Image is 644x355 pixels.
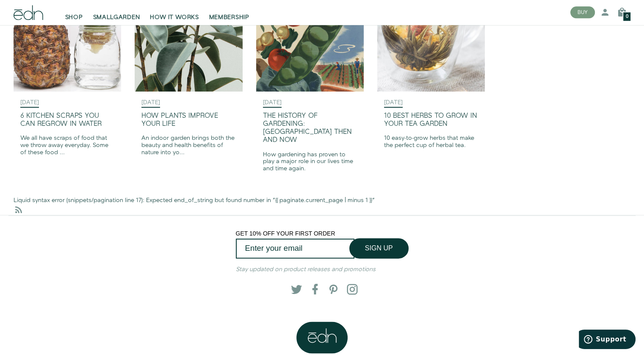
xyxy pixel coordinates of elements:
em: Stay updated on product releases and promotions [236,265,376,274]
input: Enter your email [236,239,354,258]
span: 0 [626,15,628,19]
span: SMALLGARDEN [93,14,140,22]
time: [DATE] [263,98,282,108]
div: 10 Best Herbs to Grow in Your Tea Garden [384,112,478,128]
div: The History of Gardening: [GEOGRAPHIC_DATA] Then and Now [263,112,357,144]
a: MEMBERSHIP [204,3,254,22]
span: GET 10% OFF YOUR FIRST ORDER [236,230,335,237]
a: HOW IT WORKS [145,3,204,22]
button: SIGN UP [349,238,409,258]
iframe: Opens a widget where you can find more information [579,330,636,351]
span: HOW IT WORKS [150,14,199,22]
div: How gardening has proven to play a major role in our lives time and time again. [263,151,357,172]
div: An indoor garden brings both the beauty and health benefits of nature into yo... [141,135,235,156]
div: We all have scraps of food that we throw away everyday. Some of these food ... [20,135,114,156]
span: SHOP [65,14,83,22]
div: 6 Kitchen Scraps You Can Regrow in Water [20,112,114,128]
time: [DATE] [141,98,160,108]
div: How Plants Improve Your Life [141,112,235,128]
button: BUY [570,7,595,19]
time: [DATE] [20,98,39,108]
time: [DATE] [384,98,403,108]
div: 10 easy-to-grow herbs that make the perfect cup of herbal tea. [384,135,478,149]
a: SMALLGARDEN [88,3,145,22]
span: MEMBERSHIP [209,14,249,22]
a: SHOP [60,3,88,22]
